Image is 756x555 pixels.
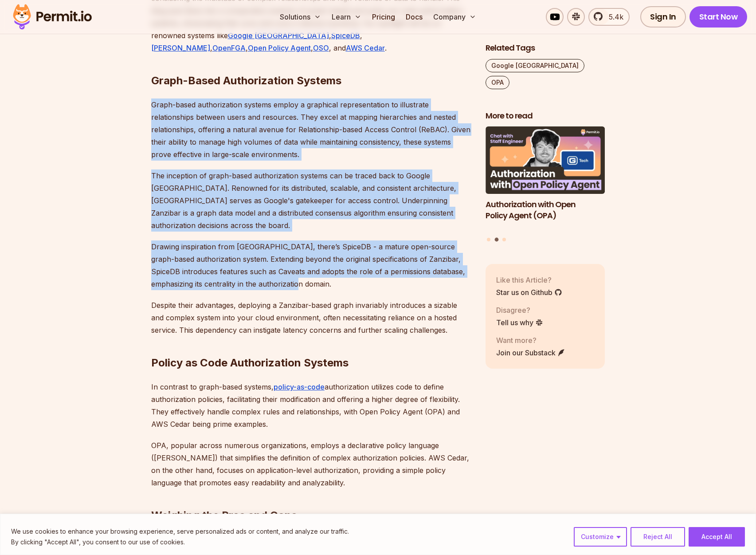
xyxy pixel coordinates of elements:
[151,98,471,161] p: Graph-based authorization systems employ a graphical representation to illustrate relationships b...
[9,2,96,32] img: Permit logo
[276,8,325,26] button: Solutions
[151,439,471,489] p: OPA, popular across numerous organizations, employs a declarative policy language ([PERSON_NAME])...
[11,526,349,537] p: We use cookies to enhance your browsing experience, serve personalized ads or content, and analyz...
[151,320,471,370] h2: Policy as Code Authorization Systems
[228,31,329,40] a: Google [GEOGRAPHIC_DATA]
[274,382,325,391] a: policy-as-code
[486,127,605,232] a: Authorization with Open Policy Agent (OPA)Authorization with Open Policy Agent (OPA)
[486,127,605,194] img: Authorization with Open Policy Agent (OPA)
[313,43,329,52] a: OSO
[368,8,399,26] a: Pricing
[494,238,498,242] button: Go to slide 2
[487,238,490,241] button: Go to slide 1
[496,305,543,315] p: Disagree?
[689,527,745,547] button: Accept All
[486,127,605,232] li: 2 of 3
[496,287,562,298] a: Star us on Github
[248,43,311,52] a: Open Policy Agent
[496,275,562,285] p: Like this Article?
[328,8,365,26] button: Learn
[486,199,605,221] h3: Authorization with Open Policy Agent (OPA)
[151,473,471,523] h2: Weighing the Pros and Cons
[486,110,605,122] h2: More to read
[151,299,471,336] p: Despite their advantages, deploying a Zanzibar-based graph invariably introduces a sizable and co...
[502,238,506,241] button: Go to slide 3
[486,43,605,54] h2: Related Tags
[588,8,630,26] a: 5.4k
[486,76,509,89] a: OPA
[151,43,210,52] a: [PERSON_NAME]
[496,335,565,346] p: Want more?
[486,127,605,243] div: Posts
[496,347,565,358] a: Join our Substack
[151,38,471,88] h2: Graph-Based Authorization Systems
[151,240,471,290] p: Drawing inspiration from [GEOGRAPHIC_DATA], there’s SpiceDB - a mature open-source graph-based au...
[574,527,627,547] button: Customize
[331,31,360,40] a: SpiceDB
[151,169,471,232] p: The inception of graph-based authorization systems can be traced back to Google [GEOGRAPHIC_DATA]...
[212,43,246,52] a: OpenFGA
[402,8,426,26] a: Docs
[689,6,748,28] a: Start Now
[151,381,471,430] p: In contrast to graph-based systems, authorization utilizes code to define authorization policies,...
[11,537,349,547] p: By clicking "Accept All", you consent to our use of cookies.
[430,8,480,26] button: Company
[486,59,584,72] a: Google [GEOGRAPHIC_DATA]
[631,527,685,547] button: Reject All
[346,43,385,52] a: AWS Cedar
[496,317,543,328] a: Tell us why
[603,12,623,22] span: 5.4k
[640,6,686,28] a: Sign In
